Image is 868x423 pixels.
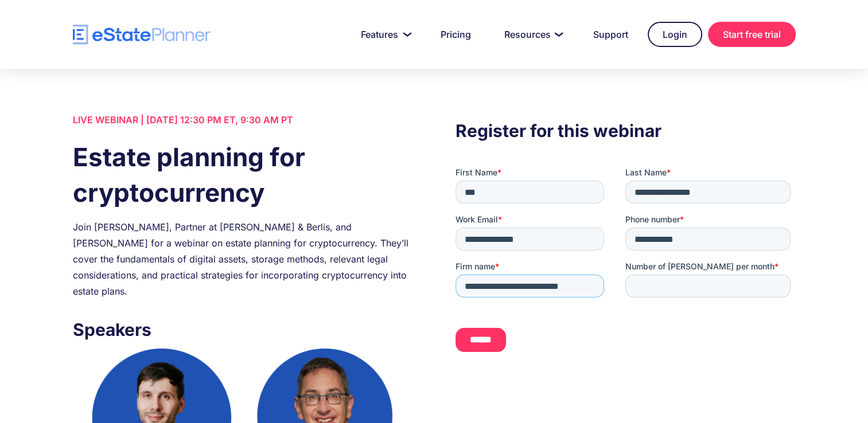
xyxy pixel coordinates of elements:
[73,25,211,45] a: home
[427,23,485,46] a: Pricing
[579,23,642,46] a: Support
[73,112,412,128] div: LIVE WEBINAR | [DATE] 12:30 PM ET, 9:30 AM PT
[73,139,412,210] h1: Estate planning for cryptocurrency
[491,23,574,46] a: Resources
[73,219,412,299] div: Join [PERSON_NAME], Partner at [PERSON_NAME] & Berlis, and [PERSON_NAME] for a webinar on estate ...
[73,316,412,343] h3: Speakers
[648,22,702,47] a: Login
[456,167,795,362] iframe: Form 0
[708,22,796,47] a: Start free trial
[456,117,795,144] h3: Register for this webinar
[347,23,421,46] a: Features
